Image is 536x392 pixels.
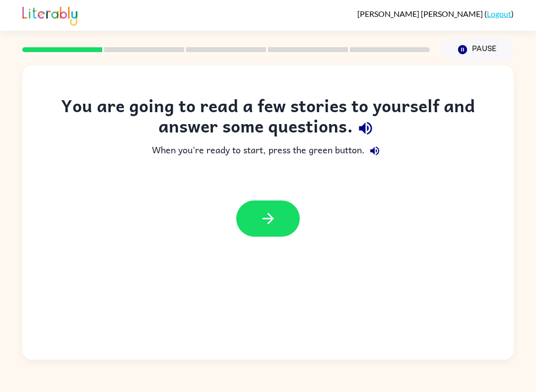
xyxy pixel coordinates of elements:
[357,9,484,18] span: [PERSON_NAME] [PERSON_NAME]
[42,95,494,141] div: You are going to read a few stories to yourself and answer some questions.
[487,9,511,18] a: Logout
[42,141,494,161] div: When you're ready to start, press the green button.
[357,9,514,18] div: ( )
[22,4,77,26] img: Literably
[442,38,514,61] button: Pause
